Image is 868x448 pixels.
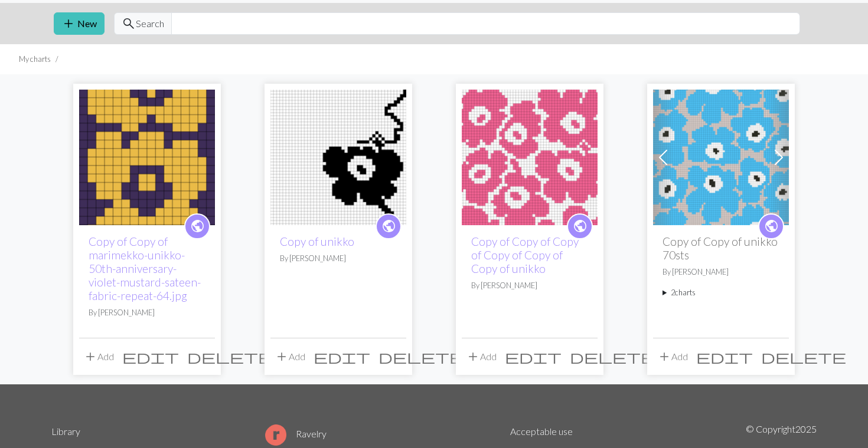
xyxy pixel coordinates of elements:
p: By [PERSON_NAME] [280,253,397,264]
span: edit [314,348,370,365]
span: Search [136,17,164,31]
button: Add [79,345,118,368]
button: Delete [757,345,850,368]
i: Edit [314,350,370,364]
p: By [PERSON_NAME] [663,266,779,278]
span: public [190,217,205,235]
i: public [764,215,779,238]
button: Delete [374,345,468,368]
i: public [190,215,205,238]
summary: 2charts [663,287,779,298]
i: Edit [122,350,179,364]
img: Ravelry logo [265,424,286,446]
span: add [657,348,671,365]
span: add [83,348,97,365]
button: New [54,12,105,35]
img: unikko.jpg [653,90,789,225]
span: delete [761,348,846,365]
span: delete [187,348,272,365]
span: add [466,348,480,365]
button: Edit [501,345,566,368]
a: public [184,213,210,239]
a: marimekko-unikko-50th-anniversary-violet-mustard-sateen-fabric-repeat-64.jpg [79,150,215,162]
span: delete [570,348,655,365]
p: By [PERSON_NAME] [89,307,205,318]
button: Edit [118,345,183,368]
button: Add [653,345,692,368]
img: unikko [462,90,598,225]
span: public [764,217,779,235]
button: Edit [692,345,757,368]
span: delete [378,348,464,365]
button: Add [462,345,501,368]
a: Copy of unikko [280,235,354,248]
i: Edit [696,350,753,364]
a: public [758,213,784,239]
a: Ravelry [265,428,327,439]
span: edit [505,348,562,365]
a: Acceptable use [510,426,573,437]
img: unikko [270,90,406,225]
a: public [376,213,402,239]
a: unikko [462,150,598,162]
a: unikko.jpg [653,150,789,162]
span: add [275,348,289,365]
a: unikko [270,150,406,162]
span: edit [696,348,753,365]
a: public [567,213,593,239]
a: Copy of Copy of Copy of Copy of Copy of Copy of unikko [471,235,579,275]
a: Library [51,426,80,437]
a: Copy of Copy of marimekko-unikko-50th-anniversary-violet-mustard-sateen-fabric-repeat-64.jpg [89,235,201,302]
button: Delete [183,345,276,368]
span: search [122,15,136,32]
i: Edit [505,350,562,364]
span: add [61,15,76,32]
i: public [381,215,396,238]
span: edit [122,348,179,365]
p: By [PERSON_NAME] [471,280,588,291]
span: public [573,217,588,235]
h2: Copy of Copy of unikko 70sts [663,235,779,262]
button: Add [270,345,309,368]
span: public [381,217,396,235]
button: Delete [566,345,659,368]
button: Edit [309,345,374,368]
img: marimekko-unikko-50th-anniversary-violet-mustard-sateen-fabric-repeat-64.jpg [79,90,215,225]
i: public [573,215,588,238]
li: My charts [19,54,51,65]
